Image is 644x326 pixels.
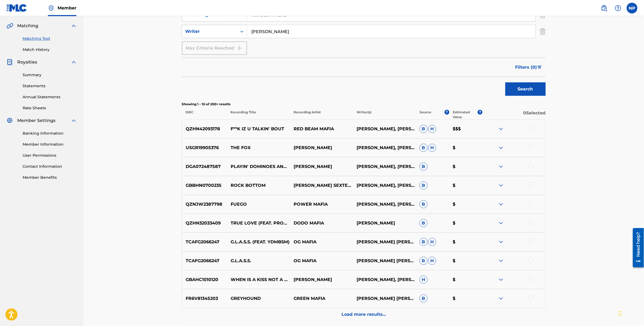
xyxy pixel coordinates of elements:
img: expand [498,145,504,151]
span: H [428,144,436,152]
a: Matching Tool [23,36,77,41]
img: Member Settings [6,117,13,124]
p: FUEGO [227,201,290,208]
span: B [420,295,428,303]
span: H [420,276,428,284]
div: Help [613,3,624,13]
span: H [428,257,436,265]
span: ? [478,110,483,115]
span: B [420,200,428,208]
p: $ [449,276,483,283]
span: Filters ( 0 ) [515,64,537,71]
p: GREEN MAFIA [290,295,353,302]
button: Filters (0) [512,61,546,74]
p: [PERSON_NAME], [PERSON_NAME] [353,126,416,132]
img: MLC Logo [6,4,27,12]
p: [PERSON_NAME] [PERSON_NAME], ESPON [PERSON_NAME] [PERSON_NAME], [PERSON_NAME] [PERSON_NAME], [PER... [353,258,416,264]
span: B [420,181,428,190]
img: expand [71,59,77,65]
span: B [420,219,428,227]
p: [PERSON_NAME] [PERSON_NAME], ESPON [PERSON_NAME] [PERSON_NAME], [PERSON_NAME] [PERSON_NAME], [PER... [353,239,416,245]
span: ? [445,110,449,115]
img: Delete Criterion [540,25,546,38]
p: G.L.A.S.S. [227,258,290,264]
div: Writer [185,28,234,35]
span: H [428,125,436,133]
p: QZHN32033409 [182,220,227,226]
span: Royalties [17,59,37,65]
iframe: Resource Center [629,226,644,269]
img: search [601,5,607,11]
p: POWER MAFIA [290,201,353,208]
img: expand [71,23,77,29]
p: G.L.A.S.S. (FEAT. YDMBSM) [227,239,290,245]
img: expand [498,276,504,283]
p: $ [449,258,483,264]
img: expand [498,239,504,245]
p: $ [449,163,483,170]
p: OG MAFIA [290,258,353,264]
p: Recording Artist [290,110,353,120]
p: $ [449,220,483,226]
p: QZHN42093178 [182,126,227,132]
p: [PERSON_NAME] [290,163,353,170]
img: expand [498,182,504,189]
p: TCAFG2066247 [182,258,227,264]
p: TCAFG2066247 [182,239,227,245]
a: Match History [23,47,77,52]
p: [PERSON_NAME] [353,220,416,226]
img: Top Rightsholder [48,5,54,11]
span: Member [58,5,76,11]
a: Summary [23,72,77,78]
p: QZNJW2387798 [182,201,227,208]
p: GBBHN0700235 [182,182,227,189]
img: expand [498,126,504,132]
img: expand [498,201,504,208]
span: B [420,144,428,152]
p: [PERSON_NAME] [290,276,353,283]
img: expand [498,220,504,226]
p: [PERSON_NAME] [290,145,353,151]
img: Royalties [6,59,13,65]
p: $$$ [449,126,483,132]
span: B [420,125,428,133]
p: [PERSON_NAME] SEXTETTE [290,182,353,189]
span: Member Settings [17,117,55,124]
a: Member Information [23,142,77,147]
p: DODO MAFIA [290,220,353,226]
p: THE FOX [227,145,290,151]
p: 0 Selected [483,110,546,120]
button: Search [505,82,546,96]
p: ISRC [182,110,227,120]
span: B [420,163,428,171]
img: expand [498,163,504,170]
p: [PERSON_NAME], [PERSON_NAME], [PERSON_NAME] [PERSON_NAME], [PERSON_NAME] [353,201,416,208]
p: GBAHC1010120 [182,276,227,283]
a: Annual Statements [23,94,77,100]
span: B [420,257,428,265]
p: [PERSON_NAME], [PERSON_NAME] [353,276,416,283]
a: Banking Information [23,131,77,136]
a: Rate Sheets [23,105,77,111]
p: Writer(s) [353,110,416,120]
p: $ [449,239,483,245]
p: PLAYIN' DOMINOES AND SHOOTIN' DICE [227,163,290,170]
p: [PERSON_NAME], [PERSON_NAME] [353,182,416,189]
p: $ [449,295,483,302]
a: User Permissions [23,153,77,158]
a: Statements [23,83,77,89]
p: ROCK BOTTOM [227,182,290,189]
p: [PERSON_NAME], [PERSON_NAME] [353,145,416,151]
p: $ [449,182,483,189]
span: Matching [17,23,38,29]
iframe: Chat Widget [617,300,644,326]
img: expand [498,295,504,302]
p: Load more results... [342,311,386,318]
p: Showing 1 - 10 of 200+ results [182,102,546,107]
a: Member Benefits [23,175,77,180]
p: Estimated Value [453,110,478,120]
p: Source [420,110,431,120]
